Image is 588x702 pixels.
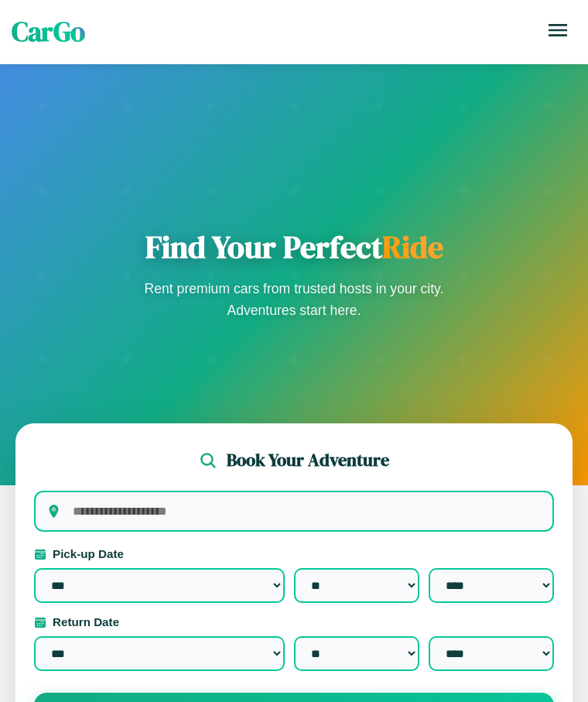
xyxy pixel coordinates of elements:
h1: Find Your Perfect [139,228,449,265]
span: CarGo [12,13,85,50]
label: Return Date [34,615,554,628]
label: Pick-up Date [34,547,554,560]
span: Ride [382,226,443,268]
p: Rent premium cars from trusted hosts in your city. Adventures start here. [139,278,449,321]
h2: Book Your Adventure [227,448,389,472]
